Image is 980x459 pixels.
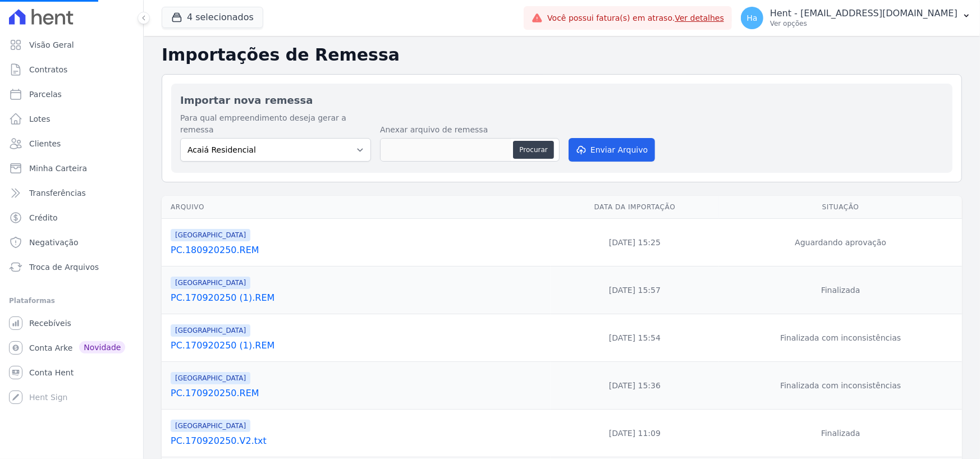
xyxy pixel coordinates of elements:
[4,34,139,56] a: Visão Geral
[719,314,962,362] td: Finalizada com inconsistências
[29,187,86,199] span: Transferências
[547,12,724,24] span: Você possui fatura(s) em atraso.
[4,182,139,204] a: Transferências
[29,237,79,248] span: Negativação
[4,361,139,384] a: Conta Hent
[162,7,263,28] button: 4 selecionados
[171,420,250,432] span: [GEOGRAPHIC_DATA]
[171,434,546,448] a: PC.170920250.V2.txt
[770,19,958,28] p: Ver opções
[79,341,125,354] span: Novidade
[29,342,72,354] span: Conta Arke
[162,196,551,219] th: Arquivo
[551,410,720,457] td: [DATE] 11:09
[29,261,99,273] span: Troca de Arquivos
[4,337,139,359] a: Conta Arke Novidade
[719,196,962,219] th: Situação
[551,267,720,314] td: [DATE] 15:57
[719,410,962,457] td: Finalizada
[29,318,71,329] span: Recebíveis
[551,196,720,219] th: Data da Importação
[171,387,546,400] a: PC.170920250.REM
[4,83,139,105] a: Parcelas
[29,138,61,149] span: Clientes
[29,39,74,51] span: Visão Geral
[4,312,139,334] a: Recebíveis
[171,244,546,257] a: PC.180920250.REM
[4,157,139,180] a: Minha Carteira
[551,314,720,362] td: [DATE] 15:54
[551,362,720,410] td: [DATE] 15:36
[29,212,58,223] span: Crédito
[29,367,74,378] span: Conta Hent
[180,112,371,136] label: Para qual empreendimento deseja gerar a remessa
[4,256,139,278] a: Troca de Arquivos
[513,141,553,159] button: Procurar
[9,294,134,307] div: Plataformas
[171,291,546,305] a: PC.170920250 (1).REM
[162,45,962,65] h2: Importações de Remessa
[171,324,250,337] span: [GEOGRAPHIC_DATA]
[171,229,250,241] span: [GEOGRAPHIC_DATA]
[171,372,250,384] span: [GEOGRAPHIC_DATA]
[29,113,51,125] span: Lotes
[29,89,62,100] span: Parcelas
[4,108,139,130] a: Lotes
[732,2,980,34] button: Ha Hent - [EMAIL_ADDRESS][DOMAIN_NAME] Ver opções
[380,124,560,136] label: Anexar arquivo de remessa
[180,93,944,108] h2: Importar nova remessa
[569,138,655,162] button: Enviar Arquivo
[29,64,67,75] span: Contratos
[171,277,250,289] span: [GEOGRAPHIC_DATA]
[4,132,139,155] a: Clientes
[770,8,958,19] p: Hent - [EMAIL_ADDRESS][DOMAIN_NAME]
[747,14,757,22] span: Ha
[719,267,962,314] td: Finalizada
[719,362,962,410] td: Finalizada com inconsistências
[551,219,720,267] td: [DATE] 15:25
[29,163,87,174] span: Minha Carteira
[4,58,139,81] a: Contratos
[719,219,962,267] td: Aguardando aprovação
[4,231,139,254] a: Negativação
[675,13,724,22] a: Ver detalhes
[4,206,139,229] a: Crédito
[171,339,546,352] a: PC.170920250 (1).REM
